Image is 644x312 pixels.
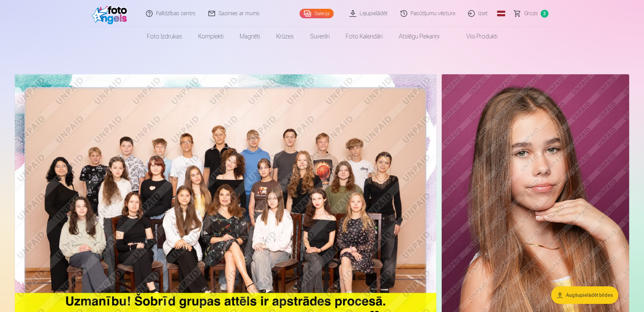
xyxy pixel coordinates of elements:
[447,27,506,46] a: Visi produkti
[338,27,391,46] a: Foto kalendāri
[268,27,302,46] a: Krūzes
[139,27,190,46] a: Foto izdrukas
[302,27,338,46] a: Suvenīri
[551,286,618,304] button: Augšupielādēt bildes
[190,27,232,46] a: Komplekti
[300,9,334,18] a: Galerija
[92,3,131,24] img: /fa1
[541,10,548,18] span: 3
[524,9,538,18] span: Grozs
[391,27,447,46] a: Atslēgu piekariņi
[232,27,268,46] a: Magnēti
